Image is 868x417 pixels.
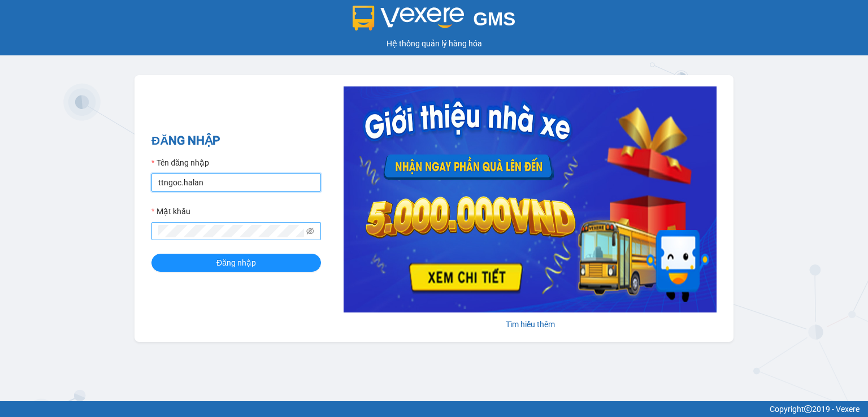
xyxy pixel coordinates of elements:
[473,8,515,29] span: GMS
[306,227,314,235] span: eye-invisible
[151,157,209,169] label: Tên đăng nhập
[8,403,860,415] div: Copyright 2019 - Vexere
[804,405,812,413] span: copyright
[3,37,865,50] div: Hệ thống quản lý hàng hóa
[353,6,465,31] img: logo 2
[158,225,304,237] input: Mật khẩu
[216,257,256,269] span: Đăng nhập
[151,132,321,150] h2: ĐĂNG NHẬP
[353,17,516,26] a: GMS
[344,86,717,312] img: banner-0
[151,205,190,218] label: Mật khẩu
[151,254,321,272] button: Đăng nhập
[344,318,717,331] div: Tìm hiểu thêm
[151,173,321,192] input: Tên đăng nhập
